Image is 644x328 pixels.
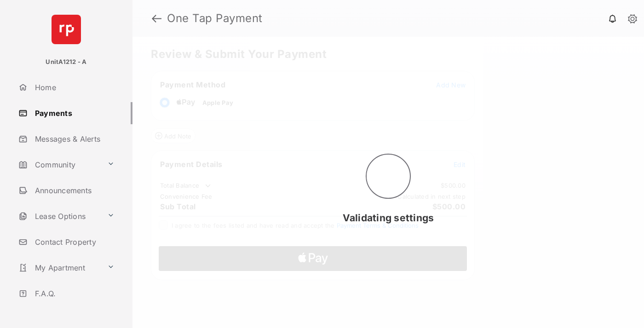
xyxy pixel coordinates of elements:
[15,179,132,201] a: Announcements
[46,58,86,67] p: UnitA1212 - A
[52,15,81,44] img: svg+xml;base64,PHN2ZyB4bWxucz0iaHR0cDovL3d3dy53My5vcmcvMjAwMC9zdmciIHdpZHRoPSI2NCIgaGVpZ2h0PSI2NC...
[15,76,132,98] a: Home
[15,128,132,150] a: Messages & Alerts
[15,154,103,176] a: Community
[15,282,132,305] a: F.A.Q.
[167,13,263,24] strong: One Tap Payment
[15,257,103,279] a: My Apartment
[343,212,434,224] span: Validating settings
[15,205,103,227] a: Lease Options
[15,102,132,124] a: Payments
[15,231,132,253] a: Contact Property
